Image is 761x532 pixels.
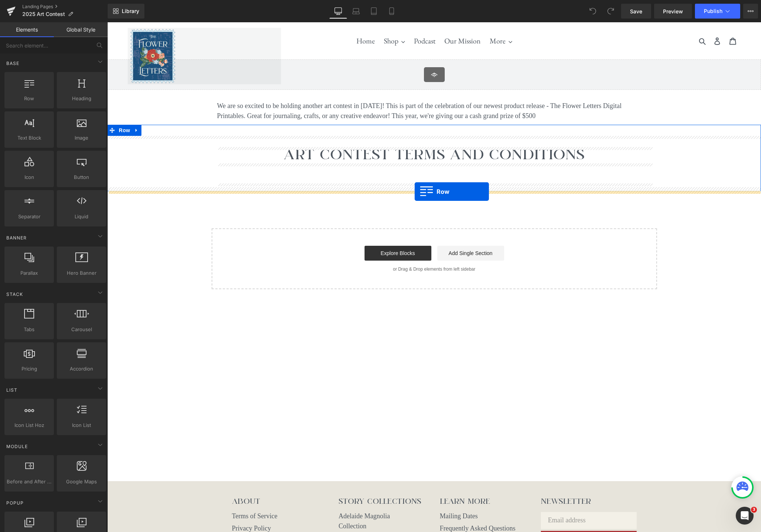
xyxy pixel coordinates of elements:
[6,443,29,450] span: Module
[585,4,600,19] button: Undo
[125,476,187,484] p: about
[6,499,25,506] span: Popup
[736,507,754,525] iframe: Intercom live chat
[6,291,24,298] span: Stack
[329,4,347,19] a: Desktop
[59,134,104,142] span: Image
[125,490,170,497] a: Terms of Service
[6,60,20,67] span: Base
[59,478,104,486] span: Google Maps
[277,14,291,24] span: Shop
[231,476,321,484] p: story collections
[59,213,104,221] span: Liquid
[307,14,328,24] span: Podcast
[7,95,52,102] span: Row
[382,14,398,24] span: More
[10,102,25,114] span: Row
[743,4,758,19] button: More
[7,421,52,429] span: Icon List Hoz
[7,478,52,486] span: Before and After Images
[7,134,52,142] span: Text Block
[59,269,104,277] span: Hero Banner
[110,125,544,141] div: To enrich screen reader interactions, please activate Accessibility in Grammarly extension settings
[25,102,34,114] a: Expand / Collapse
[7,213,52,221] span: Separator
[6,234,27,241] span: Banner
[333,12,377,25] a: Our Mission
[110,125,544,141] h1: Art Contest Terms and Conditions
[434,490,529,507] input: Email address
[59,421,104,429] span: Icon List
[7,326,52,333] span: Tabs
[365,4,383,19] a: Tablet
[22,4,108,10] a: Landing Pages
[603,4,618,19] button: Redo
[337,14,373,24] span: Our Mission
[245,12,271,25] a: Home
[122,8,139,14] span: Library
[110,79,544,99] p: We are so excited to be holding another art contest in [DATE]! This is part of the celebration of...
[695,4,740,19] button: Publish
[231,490,282,507] a: Adelaide Magnolia Collection
[125,502,164,510] a: Privacy Policy
[7,269,52,277] span: Parallax
[704,8,722,14] span: Publish
[22,11,65,17] span: 2025 Art Contest
[108,4,144,19] a: New Library
[59,326,104,333] span: Carousel
[333,476,419,484] p: learn more
[59,173,104,181] span: Button
[54,22,108,37] a: Global Style
[347,4,365,19] a: Laptop
[434,509,529,526] button: Subscribe
[116,244,538,249] p: or Drag & Drop elements from left sidebar
[379,12,409,25] button: More
[383,4,401,19] a: Mobile
[7,365,52,373] span: Pricing
[333,490,370,497] a: Mailing Dates
[333,502,408,510] a: Frequently Asked Questions
[303,12,332,25] a: Podcast
[110,141,544,161] div: To enrich screen reader interactions, please activate Accessibility in Grammarly extension settings
[59,95,104,102] span: Heading
[654,4,692,19] a: Preview
[59,365,104,373] span: Accordion
[751,507,757,513] span: 3
[6,386,18,394] span: List
[273,12,301,25] button: Shop
[110,79,544,99] div: To enrich screen reader interactions, please activate Accessibility in Grammarly extension settings
[434,476,529,484] p: newsletter
[330,223,397,238] a: Add Single Section
[7,173,52,181] span: Icon
[663,7,683,15] span: Preview
[257,223,324,238] a: Explore Blocks
[630,7,642,15] span: Save
[20,6,71,62] img: The Flower Letters
[249,14,268,24] span: Home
